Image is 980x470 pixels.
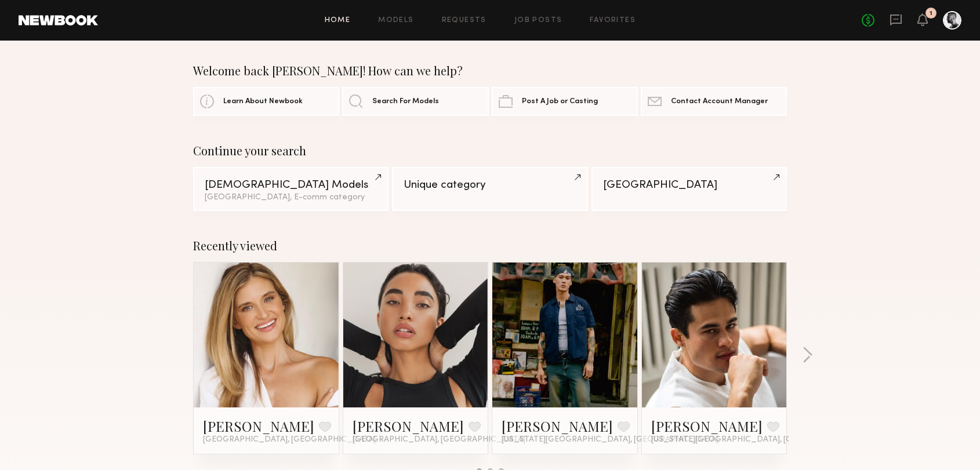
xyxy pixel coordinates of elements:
a: Search For Models [342,87,488,116]
span: Learn About Newbook [223,98,303,105]
div: Recently viewed [193,239,787,253]
a: Unique category [392,167,587,211]
span: [GEOGRAPHIC_DATA], [GEOGRAPHIC_DATA] [203,435,376,445]
a: Post A Job or Casting [492,87,638,116]
div: [DEMOGRAPHIC_DATA] Models [205,180,377,191]
span: Contact Account Manager [671,98,768,105]
div: Continue your search [193,144,787,158]
div: Unique category [404,180,576,191]
a: [DEMOGRAPHIC_DATA] Models[GEOGRAPHIC_DATA], E-comm category [193,167,389,211]
a: [PERSON_NAME] [353,417,464,435]
span: Search For Models [372,98,439,105]
a: Learn About Newbook [193,87,339,116]
span: [GEOGRAPHIC_DATA], [GEOGRAPHIC_DATA] [353,435,525,445]
a: Home [325,17,351,24]
div: 1 [930,10,932,17]
a: Models [378,17,413,24]
span: [US_STATE][GEOGRAPHIC_DATA], [GEOGRAPHIC_DATA] [651,435,868,445]
div: [GEOGRAPHIC_DATA], E-comm category [205,194,377,202]
a: [PERSON_NAME] [651,417,763,435]
a: Job Posts [514,17,562,24]
a: Contact Account Manager [641,87,787,116]
a: [PERSON_NAME] [203,417,314,435]
div: Welcome back [PERSON_NAME]! How can we help? [193,64,787,78]
a: Favorites [590,17,636,24]
span: [US_STATE][GEOGRAPHIC_DATA], [GEOGRAPHIC_DATA] [502,435,718,445]
a: [PERSON_NAME] [502,417,613,435]
div: [GEOGRAPHIC_DATA] [603,180,775,191]
a: Requests [442,17,487,24]
span: Post A Job or Casting [522,98,598,105]
a: [GEOGRAPHIC_DATA] [591,167,787,211]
